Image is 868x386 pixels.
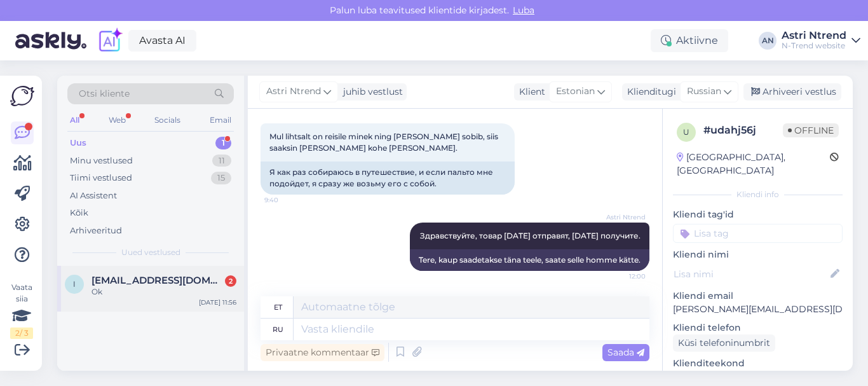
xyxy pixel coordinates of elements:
[67,112,82,128] div: All
[273,319,283,340] div: ru
[410,249,649,271] div: Tere, kaup saadetakse täna teele, saate selle homme kätte.
[514,85,545,99] div: Klient
[70,190,117,202] div: AI Assistent
[70,137,86,149] div: Uus
[10,86,34,106] img: Askly Logo
[225,275,236,287] div: 2
[152,112,183,128] div: Socials
[70,224,122,237] div: Arhiveeritud
[106,112,128,128] div: Web
[607,347,644,358] span: Saada
[673,303,843,316] p: [PERSON_NAME][EMAIL_ADDRESS][DOMAIN_NAME]
[420,231,641,240] span: Здравствуйте, товар [DATE] отправят, [DATE] получите.
[128,30,196,52] a: Avasta AI
[673,208,843,221] p: Kliendi tag'id
[782,31,860,51] a: Astri NtrendN-Trend website
[673,357,843,370] p: Klienditeekond
[215,137,231,149] div: 1
[703,123,783,138] div: # udahj56j
[79,87,130,100] span: Otsi kliente
[673,224,843,243] input: Lisa tag
[70,207,88,219] div: Kõik
[207,112,234,128] div: Email
[759,32,776,50] div: AN
[674,267,828,281] input: Lisa nimi
[212,155,231,167] div: 11
[338,85,403,99] div: juhib vestlust
[673,248,843,261] p: Kliendi nimi
[97,27,123,54] img: explore-ai
[673,189,843,200] div: Kliendi info
[261,162,515,195] div: Я как раз собираюсь в путешествие, и если пальто мне подойдет, я сразу же возьму его с собой.
[264,195,312,205] span: 9:40
[622,85,676,99] div: Klienditugi
[783,123,839,137] span: Offline
[199,298,236,307] div: [DATE] 11:56
[782,31,846,41] div: Astri Ntrend
[743,83,841,100] div: Arhiveeri vestlus
[92,275,224,286] span: ingarasnaca@inbox.lv
[651,29,728,52] div: Aktiivne
[598,212,646,222] span: Astri Ntrend
[70,155,133,167] div: Minu vestlused
[274,296,282,318] div: et
[261,344,384,361] div: Privaatne kommentaar
[598,272,646,281] span: 12:00
[673,321,843,334] p: Kliendi telefon
[92,286,236,298] div: Ok
[677,151,830,177] div: [GEOGRAPHIC_DATA], [GEOGRAPHIC_DATA]
[509,4,538,16] span: Luba
[211,172,231,184] div: 15
[673,289,843,303] p: Kliendi email
[70,172,132,184] div: Tiimi vestlused
[10,327,33,339] div: 2 / 3
[121,247,180,258] span: Uued vestlused
[556,85,595,99] span: Estonian
[73,279,76,289] span: i
[266,85,321,99] span: Astri Ntrend
[683,127,689,137] span: u
[10,282,33,339] div: Vaata siia
[673,334,775,352] div: Küsi telefoninumbrit
[687,85,721,99] span: Russian
[782,41,846,51] div: N-Trend website
[269,132,500,153] span: Mul lihtsalt on reisile minek ning [PERSON_NAME] sobib, siis saaksin [PERSON_NAME] kohe [PERSON_N...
